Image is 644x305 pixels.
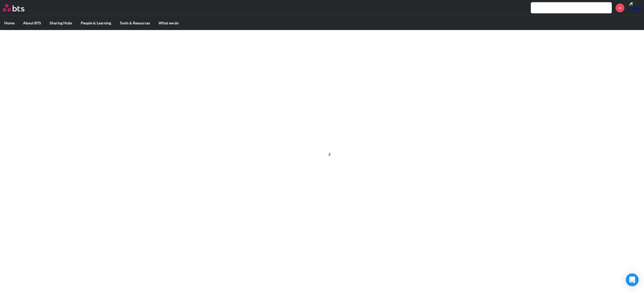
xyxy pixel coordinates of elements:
[616,3,624,12] a: +
[115,16,154,30] label: Tools & Resources
[45,16,76,30] label: Sharing Hubs
[626,273,639,286] div: Open Intercom Messenger
[76,16,115,30] label: People & Learning
[19,16,45,30] label: About BTS
[3,4,34,12] a: Go home
[628,1,641,14] img: Kirsten See
[154,16,183,30] label: What we do
[628,1,641,14] a: Profile
[3,4,24,12] img: BTS Logo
